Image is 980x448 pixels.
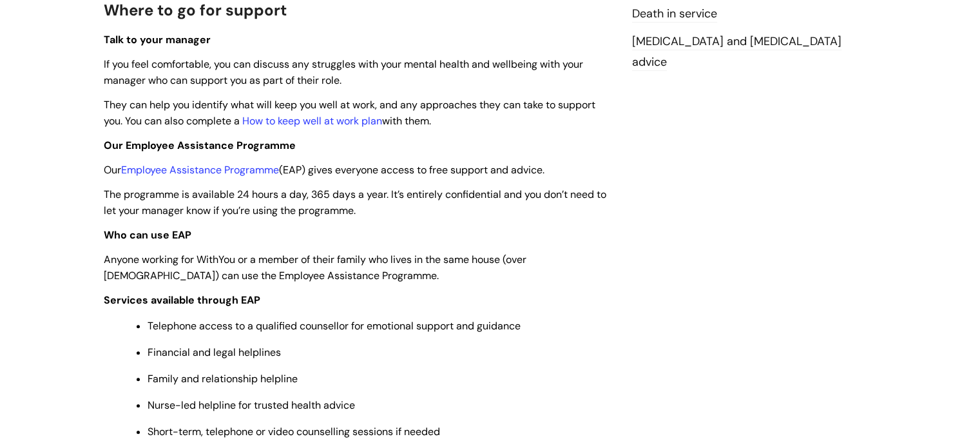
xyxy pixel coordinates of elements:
span: Telephone access to a qualified counsellor for emotional support and guidance [148,319,521,333]
strong: Who can use EAP [104,228,191,242]
a: Death in service [632,6,717,23]
span: Family and relationship helpline [148,372,298,385]
span: If you feel comfortable, you can discuss any struggles with your mental health and wellbeing with... [104,57,583,87]
a: How to keep well at work plan [242,114,382,128]
span: Anyone working for WithYou or a member of their family who lives in the same house (over [DEMOGRA... [104,253,526,282]
span: Nurse-led helpline for trusted health advice [148,398,355,412]
span: The programme is available 24 hours a day, 365 days a year. It’s entirely confidential and you do... [104,188,606,217]
a: Employee Assistance Programme [121,163,279,177]
span: Talk to your manager [104,33,211,46]
span: with them. [382,114,431,128]
span: They can help you identify what will keep you well at work, and any approaches they can take to s... [104,98,595,128]
span: Our Employee Assistance Programme [104,139,296,152]
span: Short-term, telephone or video counselling sessions if needed [148,425,440,438]
strong: Services available through EAP [104,293,260,307]
a: [MEDICAL_DATA] and [MEDICAL_DATA] advice [632,34,841,71]
span: Our (EAP) gives everyone access to free support and advice. [104,163,544,177]
span: Financial and legal helplines [148,346,281,359]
